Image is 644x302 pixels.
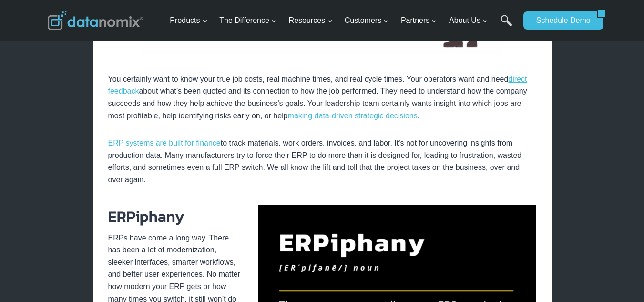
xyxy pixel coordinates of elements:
[108,73,536,122] p: You certainly want to know your true job costs, real machine times, and real cycle times. Your op...
[501,15,512,36] a: Search
[108,139,221,147] a: ERP systems are built for finance
[48,11,143,30] img: Datanomix
[401,14,437,27] span: Partners
[449,14,488,27] span: About Us
[523,11,597,30] a: Schedule Demo
[108,205,184,228] strong: ERPiphany
[288,112,418,120] a: making data-driven strategic decisions
[108,137,536,186] p: to track materials, work orders, invoices, and labor. It’s not for uncovering insights from produ...
[289,14,333,27] span: Resources
[166,5,519,36] nav: Primary Navigation
[170,14,207,27] span: Products
[219,14,277,27] span: The Difference
[345,14,389,27] span: Customers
